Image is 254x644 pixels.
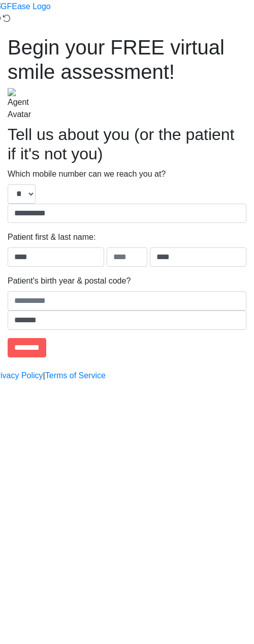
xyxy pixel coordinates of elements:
a: | [43,370,45,382]
a: Terms of Service [45,370,106,382]
label: Patient first & last name: [8,231,96,243]
label: Which mobile number can we reach you at? [8,168,166,180]
img: Agent Avatar [8,88,35,121]
h1: Begin your FREE virtual smile assessment! [8,35,246,84]
h2: Tell us about you (or the patient if it's not you) [8,125,246,164]
label: Patient's birth year & postal code? [8,275,131,287]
